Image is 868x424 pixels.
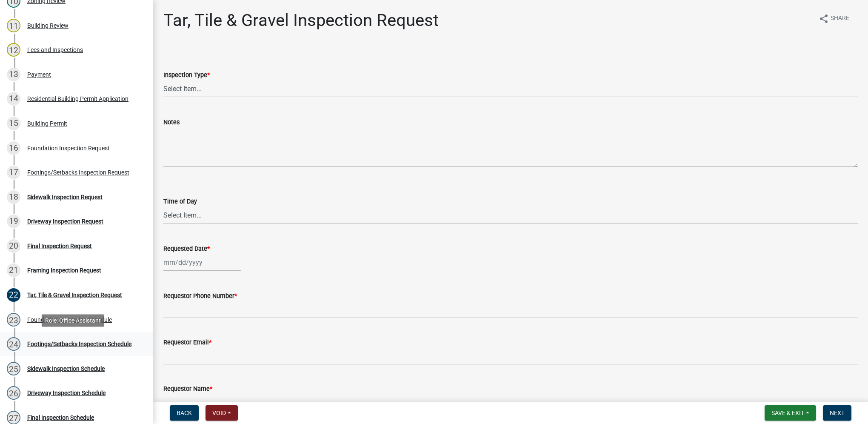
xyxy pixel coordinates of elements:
[27,366,105,372] div: Sidewalk Inspection Schedule
[163,120,180,126] label: Notes
[163,72,210,78] label: Inspection Type
[7,166,20,179] div: 17
[7,43,20,57] div: 12
[7,117,20,130] div: 15
[27,194,103,200] div: Sidewalk Inspection Request
[7,288,20,302] div: 22
[7,92,20,106] div: 14
[7,190,20,204] div: 18
[27,243,92,249] div: Final Inspection Request
[27,72,51,77] div: Payment
[27,292,122,298] div: Tar, Tile & Gravel Inspection Request
[7,239,20,253] div: 20
[27,317,112,323] div: Foundation Inspection Schedule
[206,405,238,421] button: Void
[812,10,856,27] button: shareShare
[831,14,849,24] span: Share
[771,410,804,416] span: Save & Exit
[27,145,110,151] div: Foundation Inspection Request
[163,10,439,31] h1: Tar, Tile & Gravel Inspection Request
[177,410,192,416] span: Back
[163,340,211,346] label: Requestor Email
[170,405,199,421] button: Back
[7,337,20,351] div: 24
[27,96,128,102] div: Residential Building Permit Application
[7,19,20,32] div: 11
[7,264,20,277] div: 21
[163,293,237,299] label: Requestor Phone Number
[765,405,816,421] button: Save & Exit
[7,68,20,81] div: 13
[27,23,69,29] div: Building Review
[7,386,20,400] div: 26
[212,410,226,416] span: Void
[7,141,20,155] div: 16
[7,215,20,228] div: 19
[163,246,210,252] label: Requested Date
[27,218,103,224] div: Driveway Inspection Request
[163,254,241,271] input: mm/dd/yyyy
[27,169,129,175] div: Footings/Setbacks Inspection Request
[27,267,101,273] div: Framing Inspection Request
[27,415,94,421] div: Final Inspection Schedule
[27,120,67,126] div: Building Permit
[27,47,83,53] div: Fees and Inspections
[7,313,20,327] div: 23
[163,199,197,205] label: Time of Day
[27,390,106,396] div: Driveway Inspection Schedule
[830,410,845,416] span: Next
[27,341,131,347] div: Footings/Setbacks Inspection Schedule
[819,14,829,24] i: share
[163,386,212,392] label: Requestor Name
[823,405,851,421] button: Next
[7,362,20,375] div: 25
[42,314,104,327] div: Role: Office Assistant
